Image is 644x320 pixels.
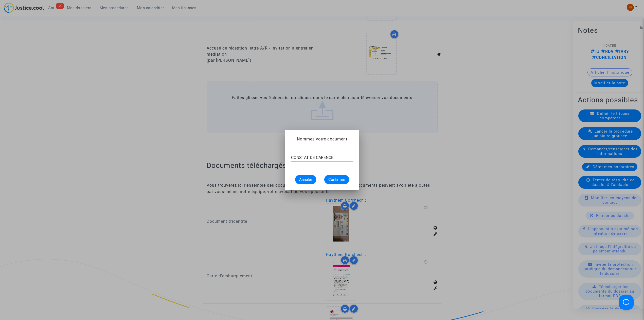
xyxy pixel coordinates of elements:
span: Annuler [299,177,312,182]
span: Nommez votre document [297,137,347,141]
button: Confirmer [324,175,349,184]
button: Annuler [295,175,316,184]
span: Confirmer [328,177,345,182]
iframe: Help Scout Beacon - Open [619,295,634,310]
